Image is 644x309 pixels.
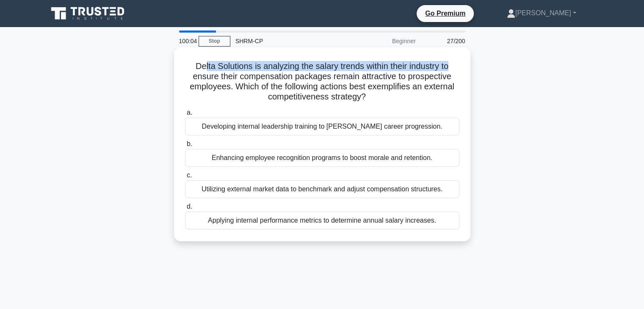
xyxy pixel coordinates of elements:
a: [PERSON_NAME] [486,5,597,22]
span: b. [187,140,192,147]
span: a. [187,109,192,116]
span: d. [187,203,192,210]
div: Applying internal performance metrics to determine annual salary increases. [185,212,459,229]
div: Beginner [347,33,421,50]
div: 27/200 [421,33,470,50]
a: Stop [199,36,230,47]
div: Utilizing external market data to benchmark and adjust compensation structures. [185,180,459,198]
div: Developing internal leadership training to [PERSON_NAME] career progression. [185,118,459,135]
div: 100:04 [174,33,199,50]
span: c. [187,171,192,179]
div: Enhancing employee recognition programs to boost morale and retention. [185,149,459,167]
a: Go Premium [420,8,470,19]
div: SHRM-CP [230,33,347,50]
h5: Delta Solutions is analyzing the salary trends within their industry to ensure their compensation... [184,61,460,102]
